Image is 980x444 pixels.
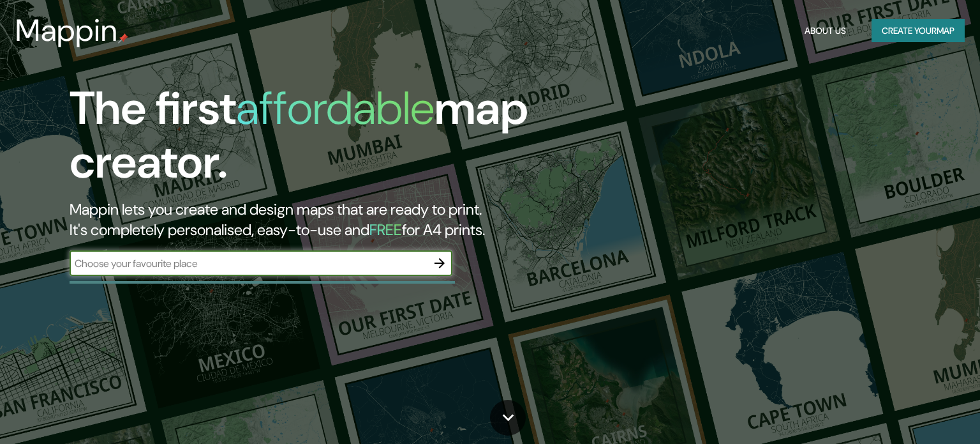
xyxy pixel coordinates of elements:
button: Create yourmap [872,19,965,43]
h1: The first map creator. [70,82,560,199]
input: Choose your favourite place [70,256,427,271]
button: About Us [799,19,851,43]
h1: affordable [236,79,434,138]
h3: Mappin [15,13,118,49]
h5: FREE [369,220,402,240]
h2: Mappin lets you create and design maps that are ready to print. It's completely personalised, eas... [70,199,560,240]
img: mappin-pin [118,33,128,43]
